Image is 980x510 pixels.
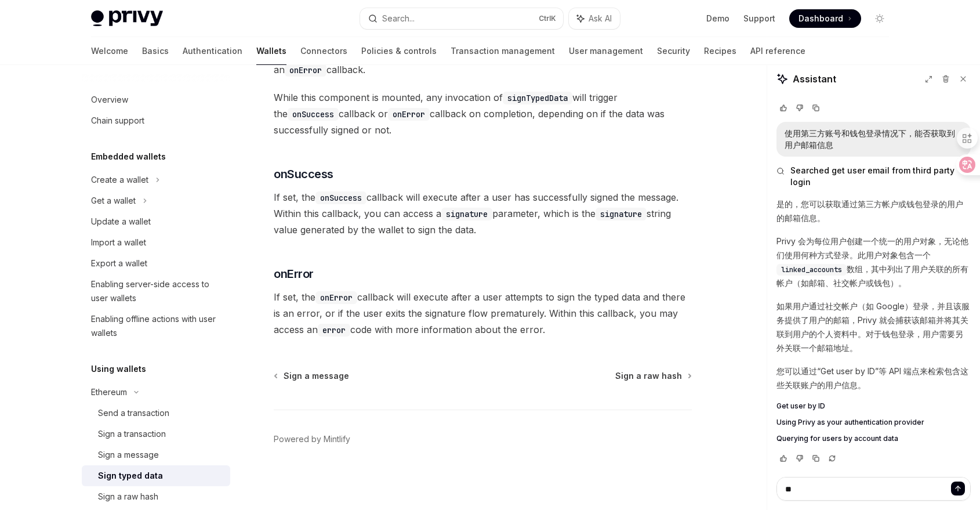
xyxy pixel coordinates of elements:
a: Sign a raw hash [615,370,691,382]
div: Sign a raw hash [98,490,158,504]
p: 您可以通过“Get user by ID”等 API 端点来检索包含这些关联账户的用户信息。 [776,364,971,392]
a: Authentication [183,37,242,65]
span: Sign a message [284,370,349,382]
a: Security [657,37,690,65]
div: Enabling server-side access to user wallets [91,277,223,305]
img: light logo [91,10,163,27]
a: Send a transaction [82,403,230,424]
a: Export a wallet [82,253,230,274]
a: Powered by Mintlify [274,433,350,445]
div: Create a wallet [91,173,148,187]
code: onSuccess [315,191,366,204]
a: Querying for users by account data [776,434,971,443]
div: Sign a message [98,448,159,462]
div: Overview [91,93,128,107]
div: Export a wallet [91,256,147,270]
button: Toggle dark mode [870,9,889,28]
span: If set, the callback will execute after a user attempts to sign the typed data and there is an er... [274,289,692,338]
span: If set, the callback will execute after a user has successfully signed the message. Within this c... [274,189,692,238]
code: onSuccess [288,108,339,121]
code: onError [285,64,326,77]
code: onError [315,291,357,304]
div: Search... [382,12,415,26]
a: Support [743,13,775,24]
div: Sign typed data [98,469,163,483]
div: Sign a transaction [98,427,166,441]
a: Sign typed data [82,465,230,486]
span: Ctrl K [539,14,556,23]
a: Welcome [91,37,128,65]
a: Recipes [704,37,736,65]
div: Chain support [91,114,144,128]
a: Sign a message [275,370,349,382]
a: Chain support [82,110,230,131]
div: Get a wallet [91,194,136,208]
span: While this component is mounted, any invocation of will trigger the callback or callback on compl... [274,89,692,138]
button: Send message [951,482,965,495]
a: Transaction management [451,37,555,65]
button: Searched get user email from third party login [776,165,971,188]
code: error [318,324,350,337]
a: API reference [750,37,805,65]
span: Assistant [793,72,836,86]
span: Sign a raw hash [615,370,682,382]
h5: Embedded wallets [91,150,166,164]
p: Privy 会为每位用户创建一个统一的用户对象，无论他们使用何种方式登录。此用户对象包含一个 数组，其中列出了用户关联的所有帐户（如邮箱、社交帐户或钱包）。 [776,234,971,290]
a: Sign a transaction [82,424,230,444]
span: linked_accounts [781,265,842,274]
a: Get user by ID [776,402,971,411]
span: Get user by ID [776,402,825,411]
a: Using Privy as your authentication provider [776,418,971,427]
button: Search...CtrlK [360,8,563,29]
code: signature [596,208,647,220]
a: Enabling offline actions with user wallets [82,309,230,343]
div: Import a wallet [91,236,146,249]
div: Update a wallet [91,215,151,229]
code: onError [388,108,430,121]
div: Enabling offline actions with user wallets [91,312,223,340]
span: onSuccess [274,166,333,182]
a: Sign a message [82,444,230,465]
a: Update a wallet [82,211,230,232]
a: User management [569,37,643,65]
button: Ask AI [569,8,620,29]
a: Demo [706,13,729,24]
a: Dashboard [789,9,861,28]
div: 使用第三方账号和钱包登录情况下，能否获取到用户邮箱信息 [785,128,963,151]
a: Wallets [256,37,286,65]
p: 如果用户通过社交帐户（如 Google）登录，并且该服务提供了用户的邮箱，Privy 就会捕获该邮箱并将其关联到用户的个人资料中。对于钱包登录，用户需要另外关联一个邮箱地址。 [776,299,971,355]
span: onError [274,266,314,282]
div: Send a transaction [98,406,169,420]
a: Connectors [300,37,347,65]
a: Overview [82,89,230,110]
h5: Using wallets [91,362,146,376]
span: Querying for users by account data [776,434,898,443]
code: signature [441,208,492,220]
a: Import a wallet [82,232,230,253]
p: 是的，您可以获取通过第三方帐户或钱包登录的用户的邮箱信息。 [776,197,971,225]
span: Searched get user email from third party login [790,165,971,188]
span: Dashboard [798,13,843,24]
a: Enabling server-side access to user wallets [82,274,230,309]
span: Ask AI [589,13,612,24]
a: Policies & controls [361,37,437,65]
div: Ethereum [91,385,127,399]
span: Using Privy as your authentication provider [776,418,924,427]
a: Sign a raw hash [82,486,230,507]
a: Basics [142,37,169,65]
code: signTypedData [503,92,572,104]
